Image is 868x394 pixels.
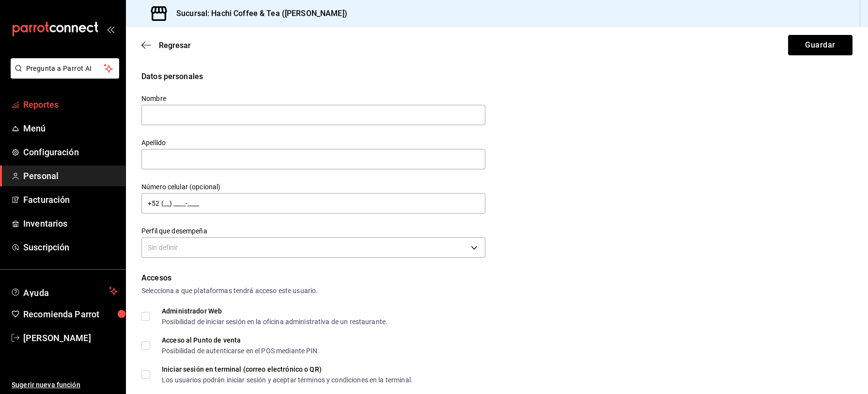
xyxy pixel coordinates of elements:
[162,308,387,314] div: Administrador Web
[23,331,118,345] span: [PERSON_NAME]
[23,285,105,297] span: Ayuda
[23,308,118,321] span: Recomienda Parrot
[141,41,191,50] button: Regresar
[141,139,485,146] label: Apellido
[141,95,485,102] label: Nombre
[788,35,852,55] button: Guardar
[23,169,118,182] span: Personal
[23,122,118,135] span: Menú
[23,98,118,111] span: Reportes
[141,272,852,284] div: Accesos
[141,71,852,82] div: Datos personales
[11,58,119,79] button: Pregunta a Parrot AI
[162,337,320,344] div: Acceso al Punto de venta
[12,380,118,390] span: Sugerir nueva función
[162,366,413,373] div: Iniciar sesión en terminal (correo electrónico o QR)
[162,318,387,325] div: Posibilidad de iniciar sesión en la oficina administrativa de un restaurante.
[141,237,485,258] div: Sin definir
[23,146,118,159] span: Configuración
[141,228,485,234] label: Perfil que desempeña
[23,193,118,206] span: Facturación
[107,25,114,33] button: open_drawer_menu
[162,347,320,354] div: Posibilidad de autenticarse en el POS mediante PIN.
[169,8,347,19] h3: Sucursal: Hachi Coffee & Tea ([PERSON_NAME])
[23,217,118,230] span: Inventarios
[162,377,413,383] div: Los usuarios podrán iniciar sesión y aceptar términos y condiciones en la terminal.
[23,241,118,254] span: Suscripción
[141,183,485,190] label: Número celular (opcional)
[7,70,119,81] a: Pregunta a Parrot AI
[141,286,852,296] div: Selecciona a que plataformas tendrá acceso este usuario.
[159,41,191,50] span: Regresar
[26,64,104,74] span: Pregunta a Parrot AI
